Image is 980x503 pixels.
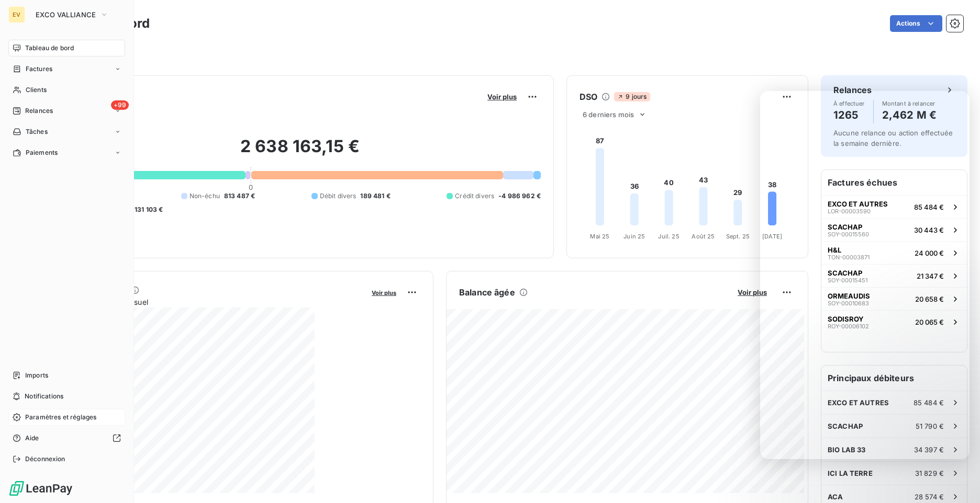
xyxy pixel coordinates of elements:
span: -131 103 € [131,205,163,214]
span: Tâches [26,127,48,136]
tspan: Juin 25 [623,233,645,240]
span: Déconnexion [25,454,65,464]
span: ICI LA TERRE [828,469,873,477]
span: Crédit divers [455,191,494,201]
span: -4 986 962 € [498,191,541,201]
span: Tableau de bord [25,43,74,53]
div: EV [8,6,25,23]
span: Chiffre d'affaires mensuel [59,296,364,307]
span: Voir plus [738,288,767,296]
span: Voir plus [487,93,517,101]
tspan: Mai 25 [590,233,609,240]
span: Paiements [26,148,58,157]
span: +99 [111,100,129,110]
iframe: Intercom live chat [760,91,970,459]
span: Relances [25,106,53,116]
h2: 2 638 163,15 € [59,136,541,167]
span: Factures [26,64,52,74]
h6: Balance âgée [459,286,515,299]
span: Clients [26,85,47,95]
span: Paramètres et réglages [25,413,96,422]
a: Aide [8,430,125,447]
tspan: Août 25 [692,233,715,240]
button: Actions [890,15,942,32]
span: 813 487 € [224,191,255,201]
span: Notifications [25,392,63,401]
span: Aide [25,433,39,443]
span: 28 574 € [915,493,944,501]
span: Débit divers [320,191,357,201]
span: Non-échu [190,191,220,201]
span: 189 481 € [360,191,390,201]
tspan: Juil. 25 [658,233,679,240]
tspan: Sept. 25 [726,233,750,240]
button: Voir plus [484,92,520,101]
button: Voir plus [734,288,770,297]
iframe: Intercom live chat [944,467,970,493]
span: 0 [249,183,253,191]
span: 31 829 € [915,469,944,477]
h6: DSO [580,90,597,103]
button: Voir plus [369,288,399,297]
span: ACA [828,493,843,501]
span: 9 jours [614,92,650,101]
span: Imports [25,371,48,380]
h6: Relances [833,84,872,96]
span: EXCO VALLIANCE [36,10,96,19]
img: Logo LeanPay [8,480,73,497]
span: 6 derniers mois [583,110,634,119]
span: Voir plus [372,289,396,296]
